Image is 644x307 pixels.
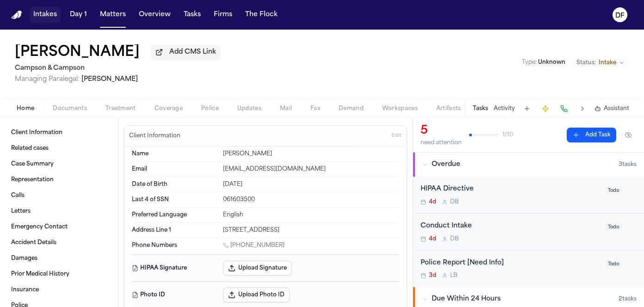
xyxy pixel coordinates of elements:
[15,44,140,61] button: Edit matter name
[576,59,596,67] span: Status:
[66,6,91,23] button: Day 1
[223,196,399,203] div: 061603500
[413,153,644,177] button: Overdue3tasks
[594,105,629,112] button: Assistant
[180,6,204,23] button: Tasks
[132,150,217,158] dt: Name
[413,251,644,287] div: Open task: Police Report [Need Info]
[11,255,37,262] span: Damages
[413,214,644,251] div: Open task: Conduct Intake
[132,227,217,234] dt: Address Line 1
[81,76,138,83] span: [PERSON_NAME]
[237,105,261,112] span: Updates
[615,12,625,19] text: DF
[30,6,61,23] button: Intakes
[7,204,111,219] a: Letters
[557,102,570,115] button: Make a Call
[7,188,111,203] a: Calls
[223,211,399,219] div: English
[7,141,111,156] a: Related cases
[127,132,182,140] h3: Client Information
[429,272,436,279] span: 3d
[53,105,87,112] span: Documents
[421,221,600,232] div: Conduct Intake
[429,235,436,243] span: 4d
[155,105,183,112] span: Coverage
[7,235,111,250] a: Accident Details
[7,282,111,297] a: Insurance
[11,208,31,215] span: Letters
[7,157,111,172] a: Case Summary
[432,295,501,304] span: Due Within 24 Hours
[391,133,401,139] span: Edit
[132,181,217,188] dt: Date of Birth
[135,6,174,23] button: Overview
[223,227,399,234] div: [STREET_ADDRESS]
[15,44,140,61] h1: [PERSON_NAME]
[519,58,568,67] button: Edit Type: Unknown
[223,288,290,302] button: Upload Photo ID
[572,57,629,68] button: Change status from Intake
[339,105,364,112] span: Demand
[538,60,565,65] span: Unknown
[604,105,629,112] span: Assistant
[522,60,537,65] span: Type :
[450,272,458,279] span: L B
[494,105,515,112] button: Activity
[382,105,418,112] span: Workspaces
[132,288,217,302] dt: Photo ID
[241,6,281,23] button: The Flock
[436,105,461,112] span: Artifacts
[201,105,219,112] span: Police
[169,48,216,57] span: Add CMS Link
[605,186,622,195] span: Todo
[11,145,49,152] span: Related cases
[389,129,404,143] button: Edit
[11,11,22,19] img: Finch Logo
[223,181,399,188] div: [DATE]
[17,105,34,112] span: Home
[619,161,637,168] span: 3 task s
[11,11,22,19] a: Home
[413,177,644,214] div: Open task: HIPAA Directive
[210,6,236,23] button: Firms
[539,102,552,115] button: Create Immediate Task
[11,239,56,246] span: Accident Details
[429,198,436,206] span: 4d
[605,223,622,232] span: Todo
[7,220,111,234] a: Emergency Contact
[421,258,600,269] div: Police Report [Need Info]
[473,105,488,112] button: Tasks
[105,105,136,112] span: Treatment
[7,251,111,266] a: Damages
[11,192,25,199] span: Calls
[223,150,399,158] div: [PERSON_NAME]
[15,76,80,83] span: Managing Paralegal:
[502,131,513,139] span: 1 / 10
[132,261,217,276] dt: HIPAA Signature
[11,129,62,136] span: Client Information
[599,59,616,67] span: Intake
[11,160,54,168] span: Case Summary
[11,286,39,294] span: Insurance
[421,123,462,138] div: 5
[450,198,459,206] span: D B
[223,166,399,173] div: [EMAIL_ADDRESS][DOMAIN_NAME]
[15,63,221,74] h2: Campson & Campson
[421,139,462,147] div: need attention
[450,235,459,243] span: D B
[7,125,111,140] a: Client Information
[567,128,616,142] button: Add Task
[132,196,217,203] dt: Last 4 of SSN
[223,261,292,276] button: Upload Signature
[421,184,600,195] div: HIPAA Directive
[520,102,533,115] button: Add Task
[619,295,637,303] span: 2 task s
[96,6,130,23] button: Matters
[132,211,217,219] dt: Preferred Language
